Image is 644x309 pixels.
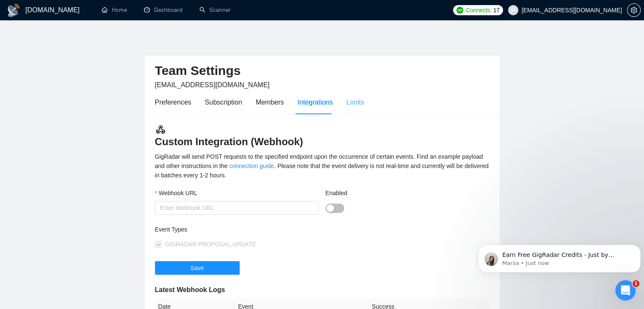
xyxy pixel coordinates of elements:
div: Integrations [298,97,333,108]
span: [EMAIL_ADDRESS][DOMAIN_NAME] [155,81,270,88]
a: dashboardDashboard [144,6,182,14]
img: upwork-logo.png [456,7,463,14]
span: user [510,7,516,13]
div: Preferences [155,97,191,108]
label: Webhook URL [155,188,197,198]
h3: Custom Integration (Webhook) [155,124,489,149]
iframe: Intercom live chat [615,280,636,301]
a: searchScanner [199,6,231,14]
img: logo [7,4,20,17]
span: Connects: [466,6,491,15]
a: homeHome [102,6,127,14]
a: setting [627,7,641,14]
span: 17 [493,6,500,15]
h5: Latest Webhook Logs [155,285,489,295]
button: Enabled [326,204,344,213]
img: webhook.3a52c8ec.svg [155,124,166,135]
iframe: Intercom notifications message [475,227,644,286]
label: Event Types [155,225,188,234]
h2: Team Settings [155,62,489,80]
button: setting [627,3,641,17]
div: Members [256,97,284,108]
label: Enabled [326,188,347,198]
span: 1 [633,280,639,287]
span: GIGRADAR.PROPOSAL.UPDATE [165,241,256,248]
div: GigRadar will send POST requests to the specified endpoint upon the occurrence of certain events.... [155,152,489,180]
span: Save [191,263,204,273]
button: Save [155,261,240,275]
a: connection guide [229,163,274,169]
div: Limits [346,97,364,108]
input: Webhook URL [155,201,319,215]
div: Subscription [205,97,242,108]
